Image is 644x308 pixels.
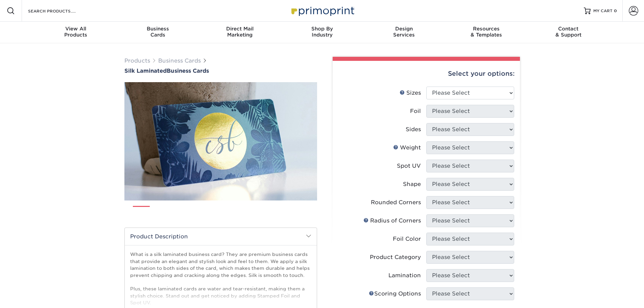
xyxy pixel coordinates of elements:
span: Design [363,26,445,32]
a: Shop ByIndustry [281,22,363,43]
img: Business Cards 06 [246,203,263,220]
div: Industry [281,26,363,38]
img: Business Cards 02 [156,203,172,220]
img: Business Cards 03 [178,203,195,220]
div: Rounded Corners [371,198,421,207]
div: Radius of Corners [363,217,421,225]
div: & Templates [445,26,527,38]
div: Marketing [199,26,281,38]
div: Lamination [388,271,421,280]
div: Products [35,26,117,38]
div: Services [363,26,445,38]
span: Resources [445,26,527,32]
div: Foil Color [393,235,421,243]
div: Cards [117,26,199,38]
div: Sides [406,125,421,134]
span: Direct Mail [199,26,281,32]
img: Business Cards 08 [291,203,308,220]
span: Silk Laminated [124,68,167,74]
a: BusinessCards [117,22,199,43]
h2: Product Description [125,228,317,245]
img: Primoprint [288,3,356,18]
div: Select your options: [338,61,515,87]
a: Contact& Support [527,22,610,43]
a: Direct MailMarketing [199,22,281,43]
img: Business Cards 04 [201,203,218,220]
div: Weight [393,144,421,152]
img: Business Cards 05 [223,203,240,220]
a: Resources& Templates [445,22,527,43]
span: Shop By [281,26,363,32]
img: Business Cards 07 [269,203,286,220]
span: Business [117,26,199,32]
a: Business Cards [158,57,201,64]
h1: Business Cards [124,68,317,74]
div: Product Category [370,253,421,261]
div: Shape [403,180,421,188]
img: Silk Laminated 01 [124,45,317,238]
input: SEARCH PRODUCTS..... [27,7,93,15]
a: Silk LaminatedBusiness Cards [124,68,317,74]
a: DesignServices [363,22,445,43]
span: 0 [614,8,617,13]
div: Scoring Options [369,290,421,298]
span: MY CART [593,8,613,14]
div: & Support [527,26,610,38]
span: View All [35,26,117,32]
div: Foil [410,107,421,115]
a: Products [124,57,150,64]
div: Sizes [400,89,421,97]
span: Contact [527,26,610,32]
a: View AllProducts [35,22,117,43]
div: Spot UV [397,162,421,170]
img: Business Cards 01 [133,204,150,220]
